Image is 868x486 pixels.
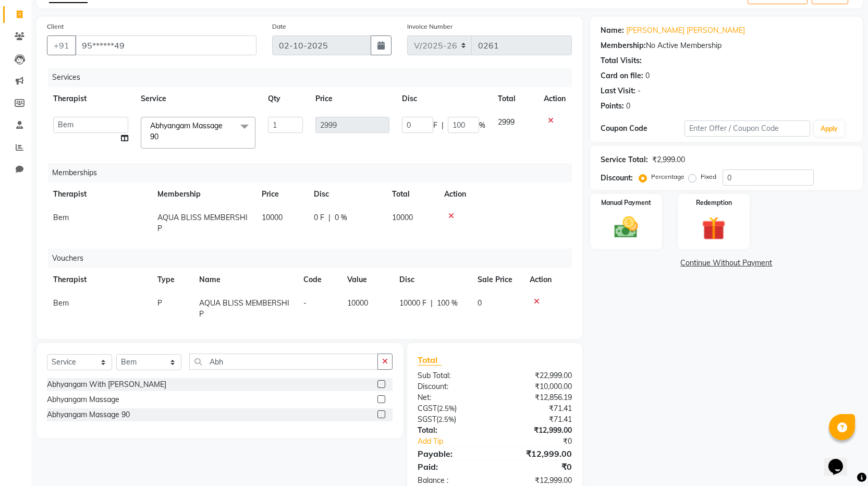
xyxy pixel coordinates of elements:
[824,444,858,476] iframe: chat widget
[151,291,193,326] td: P
[438,415,454,423] span: 2.5%
[47,183,151,206] th: Therapist
[255,183,308,206] th: Price
[601,40,852,51] div: No Active Membership
[47,379,166,390] div: Abhyangam With [PERSON_NAME]
[431,298,433,309] span: |
[439,404,455,412] span: 2.5%
[135,87,262,111] th: Service
[601,198,651,208] label: Manual Payment
[151,268,193,291] th: Type
[53,298,69,308] span: Bem
[410,403,495,414] div: ( )
[601,123,684,134] div: Coupon Code
[433,120,437,131] span: F
[410,414,495,425] div: ( )
[601,40,646,51] div: Membership:
[410,392,495,403] div: Net:
[523,268,572,291] th: Action
[410,475,495,486] div: Balance :
[393,268,471,291] th: Disc
[158,132,163,141] a: x
[601,86,635,96] div: Last Visit:
[814,121,844,137] button: Apply
[262,87,309,111] th: Qty
[410,370,495,381] div: Sub Total:
[492,87,537,111] th: Total
[601,154,648,165] div: Service Total:
[150,121,223,141] span: Abhyangam Massage 90
[418,415,436,424] span: SGST
[151,183,255,206] th: Membership
[47,409,130,420] div: Abhyangam Massage 90
[48,68,580,87] div: Services
[328,212,331,223] span: |
[442,120,444,131] span: |
[479,120,485,131] span: %
[495,447,580,460] div: ₹12,999.00
[410,425,495,436] div: Total:
[157,213,248,233] span: AQUA BLISS MEMBERSHIP
[418,404,437,413] span: CGST
[592,258,861,269] a: Continue Without Payment
[262,213,283,222] span: 10000
[410,460,495,473] div: Paid:
[495,403,580,414] div: ₹71.41
[495,370,580,381] div: ₹22,999.00
[399,298,426,309] span: 10000 F
[626,25,745,36] a: [PERSON_NAME] [PERSON_NAME]
[509,436,580,447] div: ₹0
[335,212,347,223] span: 0 %
[701,172,716,181] label: Fixed
[498,117,515,127] span: 2999
[601,173,633,184] div: Discount:
[48,249,580,268] div: Vouchers
[495,425,580,436] div: ₹12,999.00
[652,154,685,165] div: ₹2,999.00
[418,355,442,366] span: Total
[47,22,64,31] label: Client
[308,183,386,206] th: Disc
[495,381,580,392] div: ₹10,000.00
[410,381,495,392] div: Discount:
[309,87,396,111] th: Price
[638,86,641,96] div: -
[471,268,523,291] th: Sale Price
[407,22,453,31] label: Invoice Number
[478,298,482,308] span: 0
[495,414,580,425] div: ₹71.41
[601,70,643,81] div: Card on file:
[53,213,69,222] span: Bem
[314,212,324,223] span: 0 F
[199,298,289,319] span: AQUA BLISS MEMBERSHIP
[601,55,642,66] div: Total Visits:
[601,25,624,36] div: Name:
[601,101,624,112] div: Points:
[272,22,286,31] label: Date
[47,268,151,291] th: Therapist
[437,298,458,309] span: 100 %
[495,392,580,403] div: ₹12,856.19
[495,475,580,486] div: ₹12,999.00
[607,214,645,241] img: _cash.svg
[696,198,732,208] label: Redemption
[193,268,297,291] th: Name
[75,35,256,55] input: Search by Name/Mobile/Email/Code
[694,214,733,243] img: _gift.svg
[438,183,572,206] th: Action
[347,298,368,308] span: 10000
[392,213,413,222] span: 10000
[651,172,684,181] label: Percentage
[410,436,509,447] a: Add Tip
[297,268,340,291] th: Code
[341,268,393,291] th: Value
[495,460,580,473] div: ₹0
[47,35,76,55] button: +91
[48,163,580,183] div: Memberships
[645,70,650,81] div: 0
[386,183,438,206] th: Total
[684,120,811,137] input: Enter Offer / Coupon Code
[537,87,572,111] th: Action
[626,101,630,112] div: 0
[410,447,495,460] div: Payable:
